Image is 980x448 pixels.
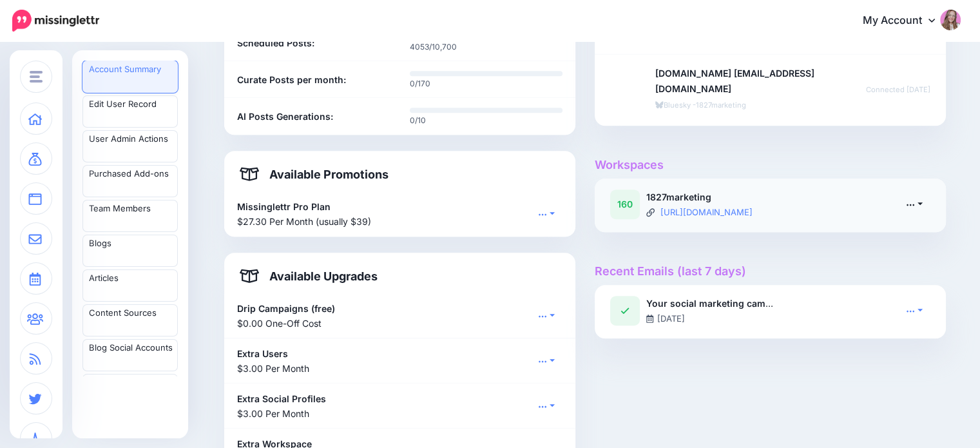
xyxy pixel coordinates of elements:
[227,199,486,229] div: $27.30 Per Month (usually $39)
[240,268,378,284] h4: Available Upgrades
[82,61,178,93] a: Account Summary
[12,10,99,32] img: Missinglettr
[237,72,346,87] b: Curate Posts per month:
[237,201,331,212] b: Missinglettr Pro Plan
[30,71,43,83] img: menu.png
[227,391,486,421] div: $3.00 Per Month
[237,109,333,124] b: AI Posts Generations:
[655,68,814,94] strong: [DOMAIN_NAME] [EMAIL_ADDRESS][DOMAIN_NAME]
[610,76,636,102] img: bluesky avatar
[82,374,178,406] a: Blog Branding Templates
[660,207,753,217] a: [URL][DOMAIN_NAME]
[82,165,178,197] a: Purchased Add-ons
[610,190,640,219] div: 160
[227,301,486,331] div: $0.00 One-Off Cost
[646,298,832,309] b: Your social marketing campaign is ready!
[410,77,563,90] p: 0/170
[82,339,178,371] a: Blog Social Accounts
[696,101,746,110] span: 1827marketing
[240,166,389,182] h4: Available Promotions
[410,41,563,54] p: 4053/10,700
[595,264,946,278] h4: Recent Emails (last 7 days)
[866,85,930,94] small: Connected [DATE]
[82,200,178,232] a: Team Members
[82,269,178,302] a: Articles
[655,101,746,110] small: Bluesky -
[646,191,711,202] b: 1827marketing
[82,304,178,336] a: Content Sources
[850,5,961,37] a: My Account
[227,346,486,376] div: $3.00 Per Month
[82,95,178,128] a: Edit User Record
[237,393,326,404] b: Extra Social Profiles
[82,235,178,267] a: Blogs
[646,311,691,326] li: [DATE]
[82,130,178,162] a: User Admin Actions
[410,114,563,127] p: 0/10
[237,35,314,50] b: Scheduled Posts:
[237,303,335,314] b: Drip Campaigns (free)
[595,158,946,172] h4: Workspaces
[237,348,288,359] b: Extra Users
